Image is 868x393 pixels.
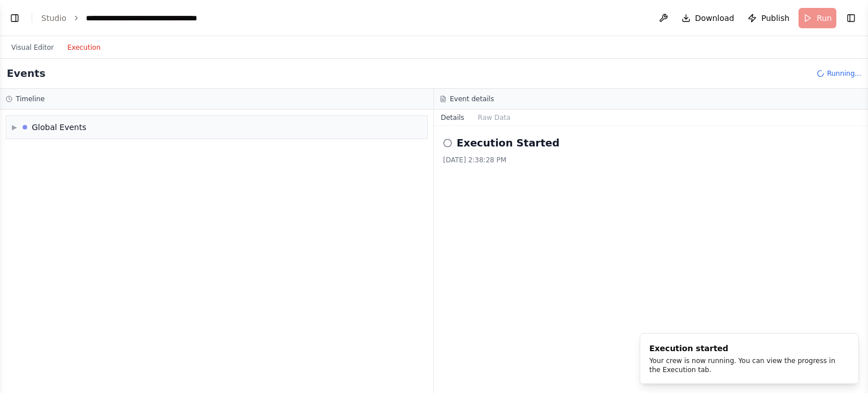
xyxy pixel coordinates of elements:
span: ▶ [12,123,17,132]
div: Your crew is now running. You can view the progress in the Execution tab. [649,356,845,374]
button: Show left sidebar [7,10,23,26]
button: Execution [60,41,107,54]
button: Raw Data [471,110,518,126]
button: Publish [743,8,794,28]
nav: breadcrumb [41,12,213,24]
span: Download [695,12,735,24]
button: Download [677,8,739,28]
a: Studio [41,14,67,23]
h3: Timeline [16,94,45,103]
span: Publish [761,12,789,24]
button: Show right sidebar [843,10,859,26]
div: Execution started [649,343,845,354]
span: Running... [827,69,861,78]
div: [DATE] 2:38:28 PM [443,156,859,165]
h3: Event details [450,94,494,103]
button: Visual Editor [5,41,60,54]
h2: Events [7,66,45,81]
h2: Execution Started [457,135,559,151]
div: Global Events [32,122,86,133]
button: Details [434,110,471,126]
